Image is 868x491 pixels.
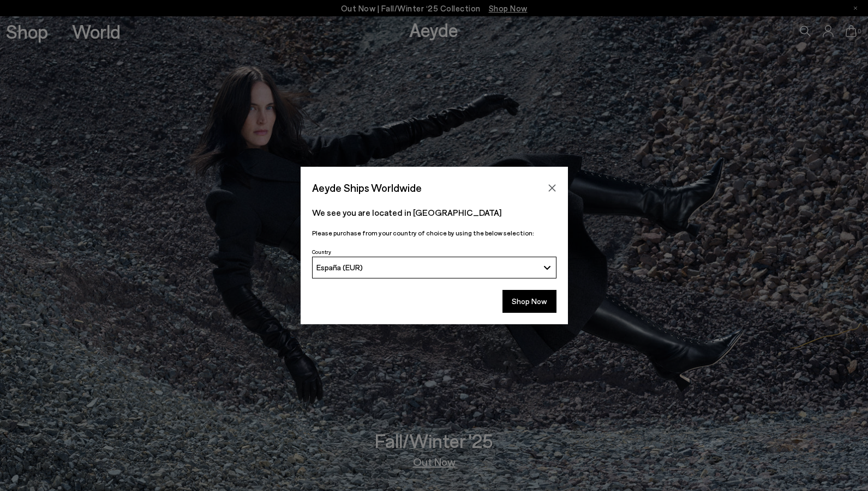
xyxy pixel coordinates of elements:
[316,263,363,272] span: España (EUR)
[312,228,556,238] p: Please purchase from your country of choice by using the below selection:
[312,248,331,255] span: Country
[544,180,560,196] button: Close
[312,178,422,197] span: Aeyde Ships Worldwide
[502,290,556,313] button: Shop Now
[312,206,556,219] p: We see you are located in [GEOGRAPHIC_DATA]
